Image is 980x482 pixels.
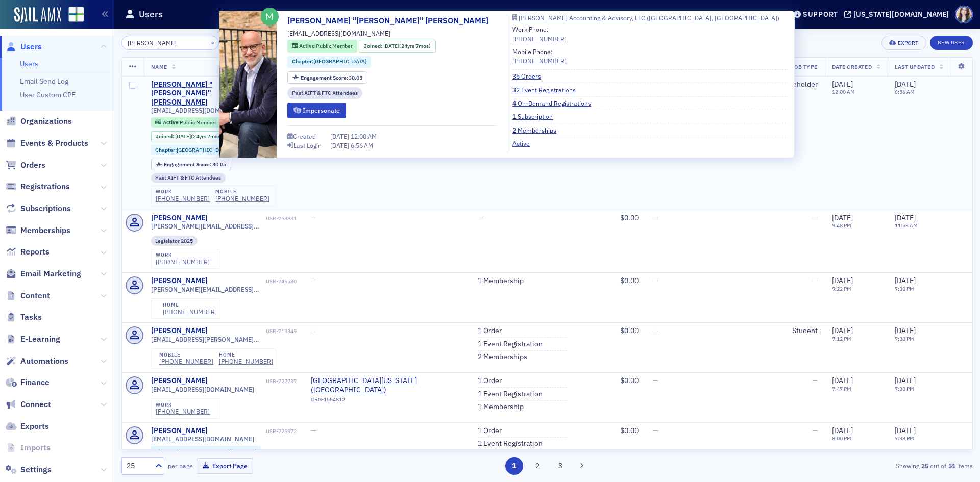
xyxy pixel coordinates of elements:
span: [DATE] [895,276,916,285]
span: — [311,213,316,222]
span: Settings [20,464,52,475]
button: Impersonate [287,103,346,118]
div: work [156,252,210,258]
a: 4 On-Demand Registrations [512,98,599,108]
div: [PHONE_NUMBER] [512,34,567,43]
a: 1 Membership [478,276,524,286]
span: Subscriptions [20,203,71,214]
button: 3 [552,457,570,475]
div: Work Phone: [512,24,567,43]
span: Name [151,63,167,70]
span: Memberships [20,225,70,236]
span: — [812,426,818,435]
button: Export Page [197,458,253,474]
div: USR-722737 [209,378,297,385]
img: SailAMX [68,7,84,22]
a: 1 Event Registration [478,340,543,349]
a: [PERSON_NAME] "[PERSON_NAME]" [PERSON_NAME] [151,80,264,107]
span: $0.00 [620,326,639,335]
div: Created [293,134,316,139]
div: [PHONE_NUMBER] [156,408,210,415]
a: [PHONE_NUMBER] [156,258,210,266]
a: Chapter:[GEOGRAPHIC_DATA] [292,58,366,66]
span: [EMAIL_ADDRESS][PERSON_NAME][DOMAIN_NAME] [151,336,297,343]
a: [PHONE_NUMBER] [215,195,269,202]
time: 7:47 PM [832,385,851,392]
div: [PHONE_NUMBER] [156,195,210,202]
div: Past AIFT & FTC Attendees [151,173,226,183]
div: Student [722,326,818,336]
span: 6:56 AM [351,141,373,149]
a: Email Send Log [20,77,68,86]
span: $0.00 [620,376,639,385]
span: — [311,426,316,435]
span: [EMAIL_ADDRESS][DOMAIN_NAME] [151,107,254,114]
time: 9:48 PM [832,222,851,229]
a: Active [512,139,537,148]
div: Chapter: [151,145,235,155]
span: Orders [20,160,45,171]
a: Email Marketing [6,268,81,280]
span: University of North Alabama (Florence) [311,376,463,394]
a: 1 Order [478,426,502,436]
span: [DATE] [383,42,399,49]
span: — [653,326,658,335]
span: [EMAIL_ADDRESS][DOMAIN_NAME] [287,29,390,38]
span: $0.00 [620,426,639,435]
a: 2 Memberships [512,125,564,135]
span: [DATE] [832,426,853,435]
span: Organizations [20,116,72,127]
div: Legislator 2025 [151,236,198,246]
a: Imports [6,442,51,453]
div: home [219,352,273,358]
span: Registrations [20,181,70,192]
span: Finance [20,377,50,388]
span: Chapter : [155,447,177,454]
span: Job Type [791,63,818,70]
span: Content [20,290,50,301]
div: home [163,302,217,308]
span: [DATE] [832,80,853,89]
div: 30.05 [301,75,363,81]
time: 7:38 PM [895,285,914,292]
a: Memberships [6,225,70,236]
h1: Users [139,8,163,20]
div: work [156,189,210,195]
span: [DATE] [832,326,853,335]
a: [PERSON_NAME] [151,276,208,286]
a: Users [6,41,42,53]
div: Showing out of items [696,461,973,470]
div: mobile [159,352,213,358]
span: [DATE] [895,376,916,385]
span: [DATE] [832,213,853,222]
span: Date Created [832,63,872,70]
div: 30.05 [164,162,226,167]
time: 7:38 PM [895,335,914,342]
a: User Custom CPE [20,90,76,99]
span: — [812,213,818,222]
a: Events & Products [6,138,88,149]
span: Chapter : [292,58,313,65]
span: [PERSON_NAME][EMAIL_ADDRESS][PERSON_NAME][DOMAIN_NAME] [151,222,297,230]
a: [PHONE_NUMBER] [219,358,273,365]
div: [PHONE_NUMBER] [163,308,217,316]
span: — [653,213,658,222]
div: Export [898,40,919,46]
div: Chapter: [287,56,371,68]
a: E-Learning [6,334,60,345]
div: Active: Active: Public Member [287,40,357,53]
div: ORG-1554812 [311,396,463,407]
a: Finance [6,377,50,388]
div: [PERSON_NAME] [151,326,208,336]
a: SailAMX [14,7,61,23]
time: 6:56 AM [895,88,915,95]
a: 32 Event Registrations [512,85,583,94]
div: Chapter: [151,446,261,456]
div: Mobile Phone: [512,47,567,66]
button: 2 [528,457,546,475]
span: [DATE] [895,326,916,335]
div: work [156,402,210,408]
span: Exports [20,421,49,432]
